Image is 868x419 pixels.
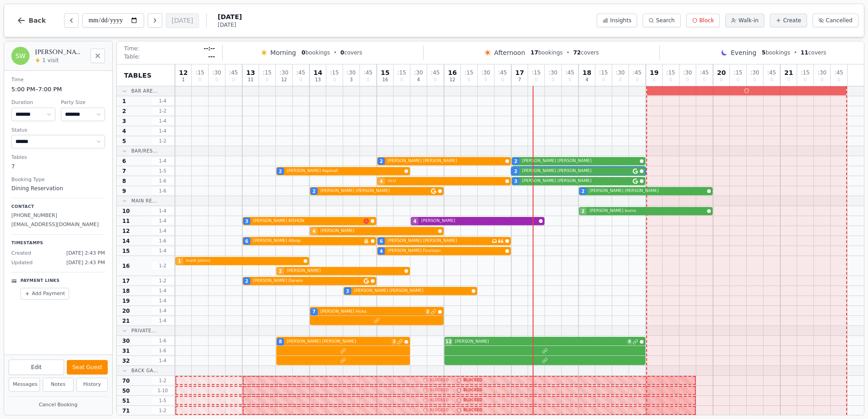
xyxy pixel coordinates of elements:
[699,17,714,24] span: Block
[313,228,316,235] span: 4
[124,53,140,60] span: Table:
[122,128,126,135] span: 4
[11,221,105,229] p: [EMAIL_ADDRESS][DOMAIN_NAME]
[281,78,287,82] span: 12
[10,10,53,31] button: Back
[565,70,574,75] span: : 45
[783,17,801,24] span: Create
[468,78,470,82] span: 0
[42,57,59,64] span: 1 visit
[518,78,521,82] span: 7
[770,78,773,82] span: 0
[266,78,269,82] span: 0
[124,71,152,80] span: Tables
[610,17,631,24] span: Insights
[122,158,126,165] span: 6
[380,178,383,185] span: 4
[767,70,776,75] span: : 45
[152,247,174,254] span: 1 - 4
[11,250,31,257] span: Created
[122,297,130,305] span: 19
[287,268,403,274] span: [PERSON_NAME]
[346,288,349,295] span: 3
[122,277,130,285] span: 17
[131,367,158,374] span: Back Ga...
[320,188,429,194] span: [PERSON_NAME] [PERSON_NAME]
[122,377,130,384] span: 70
[152,227,174,234] span: 1 - 4
[9,378,40,392] button: Messages
[762,49,765,56] span: 5
[122,357,130,365] span: 32
[296,70,305,75] span: : 45
[122,247,130,255] span: 15
[787,78,790,82] span: 0
[589,208,705,214] span: [PERSON_NAME] burns
[152,397,174,404] span: 1 - 5
[583,69,591,76] span: 18
[11,127,105,134] dt: Status
[619,78,622,82] span: 0
[122,262,130,270] span: 16
[152,262,174,269] span: 1 - 2
[514,178,518,185] span: 3
[320,228,436,234] span: [PERSON_NAME]
[67,360,108,375] button: Seat Guest
[381,69,389,76] span: 15
[61,99,105,107] dt: Party Size
[152,317,174,324] span: 1 - 4
[122,317,130,325] span: 21
[330,70,339,75] span: : 15
[392,339,396,345] span: 3
[801,70,809,75] span: : 15
[122,347,130,355] span: 31
[515,69,524,76] span: 17
[122,407,130,414] span: 71
[11,47,30,65] div: SW
[66,250,105,257] span: [DATE] 2:43 PM
[801,49,808,56] span: 11
[122,187,126,195] span: 9
[245,238,249,245] span: 6
[425,309,430,315] span: 2
[531,49,539,56] span: 17
[400,78,403,82] span: 0
[703,78,706,82] span: 0
[43,378,74,392] button: Notes
[334,49,337,56] span: •
[208,53,215,60] span: ---
[9,360,64,375] button: Edit
[549,70,557,75] span: : 30
[279,168,282,175] span: 2
[804,78,807,82] span: 0
[597,14,637,27] button: Insights
[122,397,130,404] span: 51
[434,78,437,82] span: 0
[253,218,362,224] span: [PERSON_NAME] KISHON
[11,204,105,210] p: Contact
[20,278,60,284] p: Payment Links
[131,88,158,94] span: Bar Are...
[484,78,487,82] span: 0
[720,78,723,82] span: 0
[313,188,316,195] span: 2
[599,70,608,75] span: : 15
[380,248,383,255] span: 4
[633,168,638,174] svg: Google booking
[152,357,174,364] span: 1 - 4
[29,17,46,24] span: Back
[501,78,504,82] span: 0
[717,69,726,76] span: 20
[552,78,554,82] span: 0
[364,218,369,224] svg: Allergens: Gluten
[299,78,302,82] span: 0
[11,212,105,220] p: [PHONE_NUMBER]
[364,70,372,75] span: : 45
[263,70,271,75] span: : 15
[152,177,174,184] span: 1 - 6
[367,78,369,82] span: 0
[152,217,174,224] span: 1 - 4
[636,78,639,82] span: 0
[666,70,675,75] span: : 15
[253,238,362,244] span: [PERSON_NAME] Allsop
